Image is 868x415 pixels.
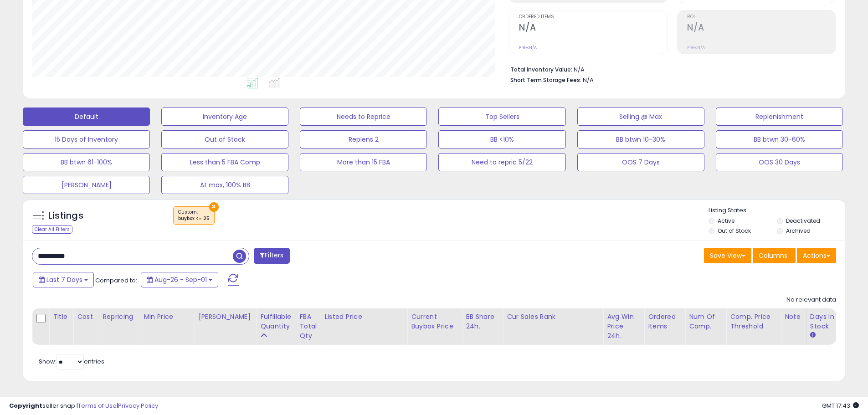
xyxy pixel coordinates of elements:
[689,312,722,331] div: Num of Comp.
[178,209,210,222] span: Custom:
[46,275,82,284] span: Last 7 Days
[607,312,640,341] div: Avg Win Price 24h.
[118,401,158,410] a: Privacy Policy
[161,108,288,126] button: Inventory Age
[48,210,83,222] h5: Listings
[9,402,158,410] div: seller snap | |
[519,22,668,35] h2: N/A
[730,312,777,331] div: Comp. Price Threshold
[519,15,668,20] span: Ordered Items
[144,312,190,322] div: Min Price
[300,130,427,149] button: Replens 2
[209,202,219,212] button: ×
[759,251,787,260] span: Columns
[466,312,499,331] div: BB Share 24h.
[23,176,150,194] button: [PERSON_NAME]
[797,248,836,263] button: Actions
[716,153,843,171] button: OOS 30 Days
[23,108,150,126] button: Default
[648,312,681,331] div: Ordered Items
[687,15,836,20] span: ROI
[716,108,843,126] button: Replenishment
[9,401,42,410] strong: Copyright
[438,153,565,171] button: Need to repric 5/22
[716,130,843,149] button: BB btwn 30-60%
[411,312,458,331] div: Current Buybox Price
[709,206,845,215] p: Listing States:
[687,22,836,35] h2: N/A
[822,401,859,410] span: 2025-09-9 17:43 GMT
[438,130,565,149] button: BB <10%
[704,248,751,263] button: Save View
[510,76,581,84] b: Short Term Storage Fees:
[198,312,252,322] div: [PERSON_NAME]
[786,217,820,225] label: Deactivated
[178,215,210,222] div: buybox <= 25
[53,312,69,322] div: Title
[77,312,95,322] div: Cost
[32,225,72,234] div: Clear All Filters
[103,312,136,322] div: Repricing
[519,45,537,50] small: Prev: N/A
[583,76,594,84] span: N/A
[78,401,117,410] a: Terms of Use
[810,312,843,331] div: Days In Stock
[95,276,137,285] span: Compared to:
[810,331,816,339] small: Days In Stock.
[577,108,704,126] button: Selling @ Max
[438,108,565,126] button: Top Sellers
[260,312,292,331] div: Fulfillable Quantity
[161,130,288,149] button: Out of Stock
[753,248,796,263] button: Columns
[154,275,207,284] span: Aug-26 - Sep-01
[33,272,94,287] button: Last 7 Days
[299,312,317,341] div: FBA Total Qty
[510,63,829,74] li: N/A
[718,217,734,225] label: Active
[687,45,705,50] small: Prev: N/A
[507,312,599,322] div: Cur Sales Rank
[300,153,427,171] button: More than 15 FBA
[141,272,218,287] button: Aug-26 - Sep-01
[161,153,288,171] button: Less than 5 FBA Comp
[324,312,403,322] div: Listed Price
[786,296,836,304] div: No relevant data
[161,176,288,194] button: At max, 100% BB
[23,153,150,171] button: BB btwn 61-100%
[254,248,289,264] button: Filters
[23,130,150,149] button: 15 Days of Inventory
[510,66,572,73] b: Total Inventory Value:
[39,357,104,366] span: Show: entries
[786,227,811,235] label: Archived
[785,312,802,322] div: Note
[577,153,704,171] button: OOS 7 Days
[718,227,751,235] label: Out of Stock
[577,130,704,149] button: BB btwn 10-30%
[300,108,427,126] button: Needs to Reprice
